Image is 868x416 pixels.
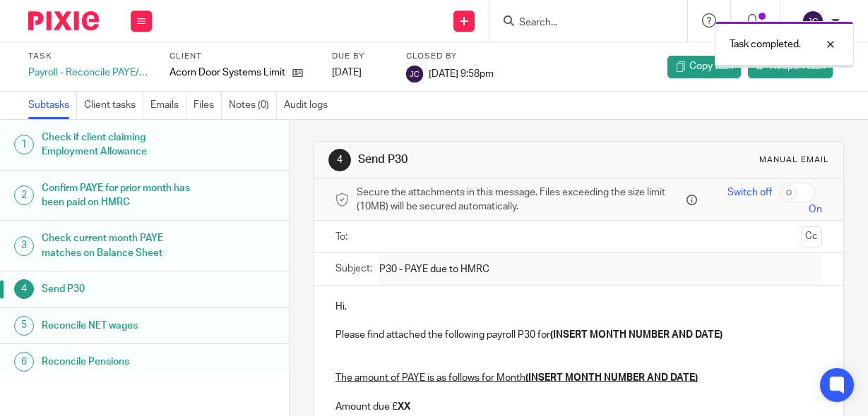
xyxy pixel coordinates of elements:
[28,51,152,62] label: Task
[42,178,197,214] h1: Confirm PAYE for prior month has been paid on HMRC
[14,236,34,256] div: 3
[335,262,372,276] label: Subject:
[332,51,388,62] label: Due by
[14,352,34,372] div: 6
[550,330,723,340] strong: (INSERT MONTH NUMBER AND DATE)
[42,127,197,163] h1: Check if client claiming Employment Allowance
[42,351,197,372] h1: Reconcile Pensions
[229,92,277,119] a: Notes (0)
[150,92,186,119] a: Emails
[406,51,494,62] label: Closed by
[332,66,388,80] div: [DATE]
[727,185,772,200] span: Switch off
[14,316,34,336] div: 5
[801,226,822,247] button: Cc
[170,51,314,62] label: Client
[28,66,152,80] div: Payroll - Reconcile PAYE/Net Wages and send P30 to client - Acorn Doors Limited
[28,11,99,30] img: Pixie
[284,92,335,119] a: Audit logs
[14,135,34,154] div: 1
[170,66,285,80] p: Acorn Door Systems Limited
[525,373,698,383] u: (INSERT MONTH NUMBER AND DATE)
[335,373,525,383] u: The amount of PAYE is as follows for Month
[335,230,351,244] label: To:
[357,185,683,214] span: Secure the attachments in this message. Files exceeding the size limit (10MB) will be secured aut...
[328,149,351,171] div: 4
[802,10,824,32] img: svg%3E
[42,315,197,336] h1: Reconcile NET wages
[194,92,222,119] a: Files
[398,402,410,412] strong: XX
[809,202,822,216] span: On
[14,279,34,299] div: 4
[335,300,822,314] p: Hi,
[759,154,829,166] div: Manual email
[84,92,143,119] a: Client tasks
[14,185,34,205] div: 2
[42,279,197,300] h1: Send P30
[42,228,197,264] h1: Check current month PAYE matches on Balance Sheet
[335,328,822,342] p: Please find attached the following payroll P30 for
[28,92,77,119] a: Subtasks
[358,152,609,167] h1: Send P30
[406,66,423,82] img: svg%3E
[730,37,801,51] p: Task completed.
[429,69,494,79] span: [DATE] 9:58pm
